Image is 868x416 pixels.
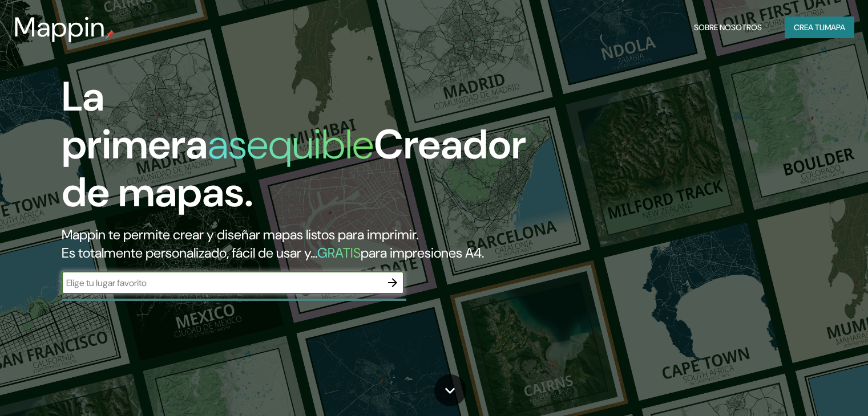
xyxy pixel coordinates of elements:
[689,17,766,38] button: Sobre nosotros
[14,9,106,45] font: Mappin
[62,118,526,219] font: Creador de mapas.
[317,244,361,262] font: GRATIS
[694,22,762,32] font: Sobre nosotros
[208,118,374,171] font: asequible
[62,244,317,262] font: Es totalmente personalizado, fácil de usar y...
[785,17,854,38] button: Crea tumapa
[794,22,825,32] font: Crea tu
[106,30,115,39] img: pin de mapeo
[825,22,845,32] font: mapa
[62,276,381,289] input: Elige tu lugar favorito
[361,244,484,262] font: para impresiones A4.
[62,226,418,243] font: Mappin te permite crear y diseñar mapas listos para imprimir.
[62,70,208,171] font: La primera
